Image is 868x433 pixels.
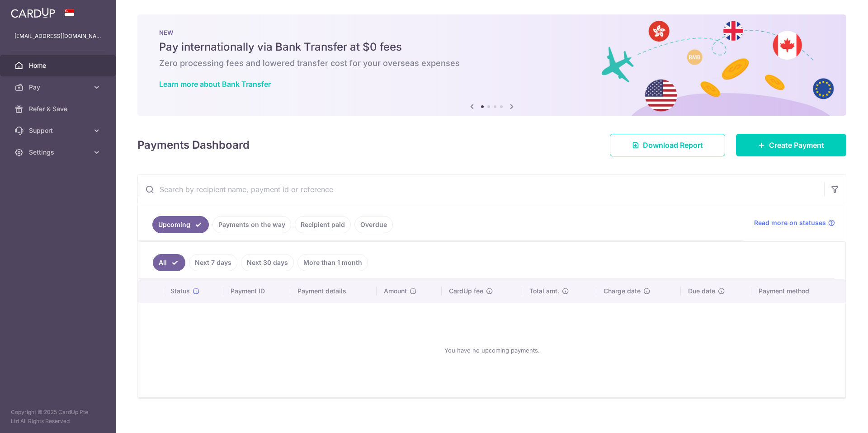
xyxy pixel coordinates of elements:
[29,126,89,135] span: Support
[688,287,715,296] span: Due date
[159,80,271,89] a: Learn more about Bank Transfer
[159,58,825,69] h6: Zero processing fees and lowered transfer cost for your overseas expenses
[29,104,89,113] span: Refer & Save
[29,148,89,157] span: Settings
[604,287,641,296] span: Charge date
[212,216,291,233] a: Payments on the way
[159,40,825,54] h5: Pay internationally via Bank Transfer at $0 fees
[152,216,209,233] a: Upcoming
[14,32,101,41] p: [EMAIL_ADDRESS][DOMAIN_NAME]
[223,279,290,303] th: Payment ID
[149,311,835,390] div: You have no upcoming payments.
[754,218,826,227] span: Read more on statuses
[29,61,89,70] span: Home
[290,279,377,303] th: Payment details
[297,254,368,271] a: More than 1 month
[354,216,393,233] a: Overdue
[11,7,55,18] img: CardUp
[137,137,250,153] h4: Payments Dashboard
[137,14,846,116] img: Bank transfer banner
[189,254,237,271] a: Next 7 days
[153,254,185,271] a: All
[138,175,824,204] input: Search by recipient name, payment id or reference
[159,29,825,36] p: NEW
[769,140,824,151] span: Create Payment
[529,287,559,296] span: Total amt.
[751,279,845,303] th: Payment method
[241,254,294,271] a: Next 30 days
[295,216,351,233] a: Recipient paid
[754,218,835,227] a: Read more on statuses
[384,287,407,296] span: Amount
[29,83,89,92] span: Pay
[449,287,483,296] span: CardUp fee
[643,140,703,151] span: Download Report
[610,134,725,156] a: Download Report
[736,134,846,156] a: Create Payment
[170,287,190,296] span: Status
